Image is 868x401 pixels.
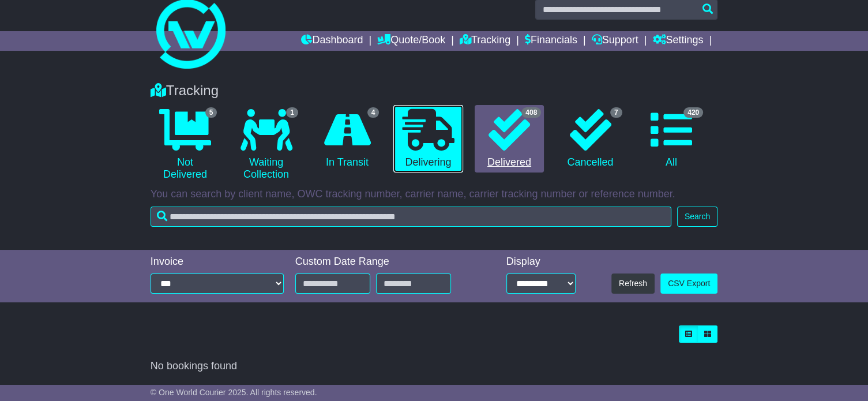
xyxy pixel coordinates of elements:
[592,31,638,51] a: Support
[231,105,300,185] a: 1 Waiting Collection
[677,207,717,227] button: Search
[145,83,723,99] div: Tracking
[301,31,363,51] a: Dashboard
[521,107,541,118] span: 408
[377,31,445,51] a: Quote/Book
[525,31,577,51] a: Financials
[611,273,655,294] button: Refresh
[475,105,544,173] a: 408 Delivered
[393,105,463,173] a: Delivering
[151,256,284,268] div: Invoice
[151,105,220,185] a: 5 Not Delivered
[313,105,382,173] a: 4 In Transit
[151,360,717,373] div: No bookings found
[286,107,298,118] span: 1
[295,256,476,268] div: Custom Date Range
[205,107,217,118] span: 5
[151,388,317,397] span: © One World Courier 2025. All rights reserved.
[683,107,703,118] span: 420
[637,105,706,173] a: 420 All
[652,31,703,51] a: Settings
[151,188,717,201] p: You can search by client name, OWC tracking number, carrier name, carrier tracking number or refe...
[506,256,576,268] div: Display
[367,107,379,118] span: 4
[555,105,625,173] a: 7 Cancelled
[610,107,622,118] span: 7
[460,31,510,51] a: Tracking
[660,273,717,294] a: CSV Export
